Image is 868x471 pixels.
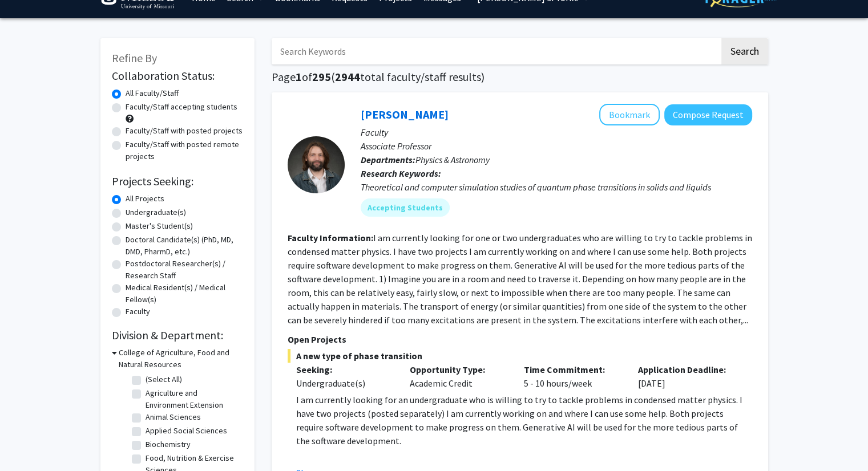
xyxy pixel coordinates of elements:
[638,363,735,376] p: Application Deadline:
[126,220,193,232] label: Master's Student(s)
[361,168,441,179] b: Research Keywords:
[335,70,360,84] span: 2944
[361,139,752,153] p: Associate Professor
[126,282,243,306] label: Medical Resident(s) / Medical Fellow(s)
[112,174,243,188] h2: Projects Seeking:
[126,101,237,113] label: Faculty/Staff accepting students
[288,232,373,243] b: Faculty Information:
[361,107,449,121] a: [PERSON_NAME]
[126,125,243,137] label: Faculty/Staff with posted projects
[126,193,164,205] label: All Projects
[296,363,393,376] p: Seeking:
[515,363,629,390] div: 5 - 10 hours/week
[288,349,752,363] span: A new type of phase transition
[146,425,227,437] label: Applied Social Sciences
[361,198,450,217] mat-chip: Accepting Students
[296,70,302,84] span: 1
[664,104,752,125] button: Compose Request to Wouter Montfrooij
[524,363,621,376] p: Time Commitment:
[288,332,752,346] p: Open Projects
[126,139,243,163] label: Faculty/Staff with posted remote projects
[126,306,150,318] label: Faculty
[112,69,243,83] h2: Collaboration Status:
[361,125,752,139] p: Faculty
[146,373,182,385] label: (Select All)
[126,206,186,218] label: Undergraduate(s)
[146,438,191,450] label: Biochemistry
[119,347,243,371] h3: College of Agriculture, Food and Natural Resources
[272,38,720,64] input: Search Keywords
[296,393,752,448] p: I am currently looking for an undergraduate who is willing to try to tackle problems in condensed...
[401,363,515,390] div: Academic Credit
[629,363,744,390] div: [DATE]
[146,411,201,423] label: Animal Sciences
[410,363,507,376] p: Opportunity Type:
[112,51,157,65] span: Refine By
[112,328,243,342] h2: Division & Department:
[361,180,752,194] div: Theoretical and computer simulation studies of quantum phase transitions in solids and liquids
[272,70,768,84] h1: Page of ( total faculty/staff results)
[312,70,331,84] span: 295
[599,104,660,125] button: Add Wouter Montfrooij to Bookmarks
[126,87,179,99] label: All Faculty/Staff
[126,258,243,282] label: Postdoctoral Researcher(s) / Research Staff
[9,420,49,462] iframe: Chat
[288,232,752,326] fg-read-more: I am currently looking for one or two undergraduates who are willing to try to tackle problems in...
[361,154,415,165] b: Departments:
[296,376,393,390] div: Undergraduate(s)
[721,38,768,64] button: Search
[126,234,243,258] label: Doctoral Candidate(s) (PhD, MD, DMD, PharmD, etc.)
[146,387,240,411] label: Agriculture and Environment Extension
[415,154,490,165] span: Physics & Astronomy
